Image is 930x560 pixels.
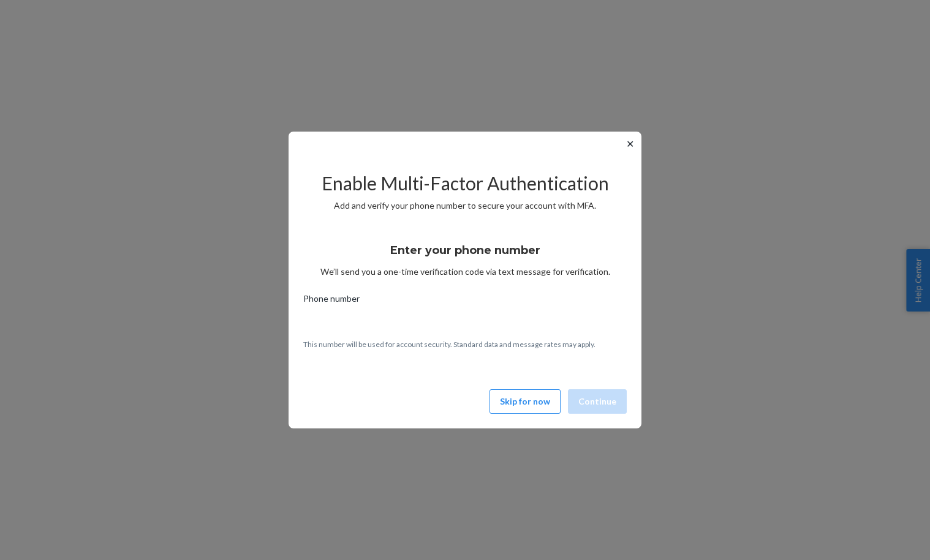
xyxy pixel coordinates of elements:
[390,242,540,258] h3: Enter your phone number
[303,233,627,278] div: We’ll send you a one-time verification code via text message for verification.
[303,200,627,212] p: Add and verify your phone number to secure your account with MFA.
[303,173,627,193] h2: Enable Multi-Factor Authentication
[490,389,561,414] button: Skip for now
[568,389,627,414] button: Continue
[624,136,637,151] button: ✕
[303,293,360,310] span: Phone number
[303,339,627,349] p: This number will be used for account security. Standard data and message rates may apply.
